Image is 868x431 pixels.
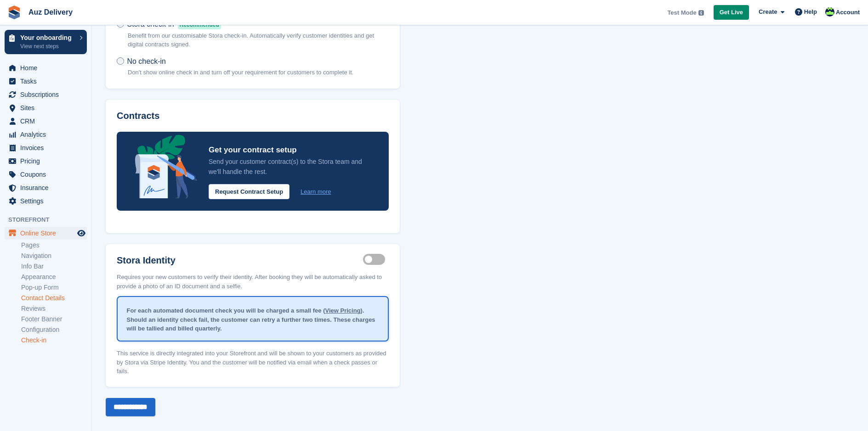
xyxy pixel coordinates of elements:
[5,88,87,101] a: menu
[25,5,76,20] a: Auz Delivery
[209,184,289,199] button: Request Contract Setup
[209,157,370,177] p: Send your customer contract(s) to the Stora team and we'll handle the rest.
[7,6,21,19] img: stora-icon-8386f47178a22dfd0bd8f6a31ec36ba5ce8667c1dd55bd0f319d3a0aa187defe.svg
[21,283,87,292] a: Pop-up Form
[117,111,389,121] h3: Contracts
[5,128,87,141] a: menu
[21,262,87,271] a: Info Bar
[20,101,75,114] span: Sites
[21,336,87,345] a: Check-in
[5,101,87,114] a: menu
[5,181,87,194] a: menu
[128,31,389,49] p: Benefit from our customisable Stora check-in. Automatically verify customer identities and get di...
[20,141,75,154] span: Invoices
[325,307,361,314] a: View Pricing
[117,343,389,376] p: This service is directly integrated into your Storefront and will be shown to your customers as p...
[21,304,87,313] a: Reviews
[301,187,331,196] a: Learn more
[20,168,75,181] span: Coupons
[667,8,696,17] span: Test Mode
[20,88,75,101] span: Subscriptions
[20,227,75,240] span: Online Store
[759,7,777,17] span: Create
[5,30,87,54] a: Your onboarding View next steps
[825,7,834,17] img: Beji Obong
[20,42,75,50] p: View next steps
[117,57,124,65] input: No check-in Don't show online check in and turn off your requirement for customers to complete it.
[127,57,165,65] span: No check-in
[20,181,75,194] span: Insurance
[836,8,860,17] span: Account
[20,128,75,141] span: Analytics
[8,215,91,224] span: Storefront
[21,294,87,302] a: Contact Details
[5,141,87,154] a: menu
[804,7,817,17] span: Help
[20,195,75,207] span: Settings
[20,115,75,128] span: CRM
[209,143,370,157] p: Get your contract setup
[5,115,87,128] a: menu
[5,75,87,88] a: menu
[5,227,87,240] a: menu
[118,299,388,341] div: For each automated document check you will be charged a small fee ( ). Should an identity check f...
[21,252,87,260] a: Navigation
[5,195,87,207] a: menu
[21,273,87,281] a: Appearance
[698,10,704,16] img: icon-info-grey-7440780725fd019a000dd9b08b2336e03edf1995a4989e88bcd33f0948082b44.svg
[117,255,363,266] label: Stora Identity
[20,34,75,41] p: Your onboarding
[128,68,353,77] p: Don't show online check in and turn off your requirement for customers to complete it.
[20,155,75,168] span: Pricing
[720,8,743,17] span: Get Live
[135,135,198,198] img: integrated-contracts-announcement-icon-4bcc16208f3049d2eff6d38435ce2bd7c70663ee5dfbe56b0d99acac82...
[127,20,174,28] span: Stora check-in
[20,62,75,74] span: Home
[5,168,87,181] a: menu
[21,315,87,324] a: Footer Banner
[76,228,87,239] a: Preview store
[363,259,389,260] label: Identity proof enabled
[5,62,87,74] a: menu
[20,75,75,88] span: Tasks
[117,267,389,291] p: Requires your new customers to verify their identity. After booking they will be automatically as...
[21,325,87,334] a: Configuration
[5,155,87,168] a: menu
[21,241,87,250] a: Pages
[714,5,749,20] a: Get Live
